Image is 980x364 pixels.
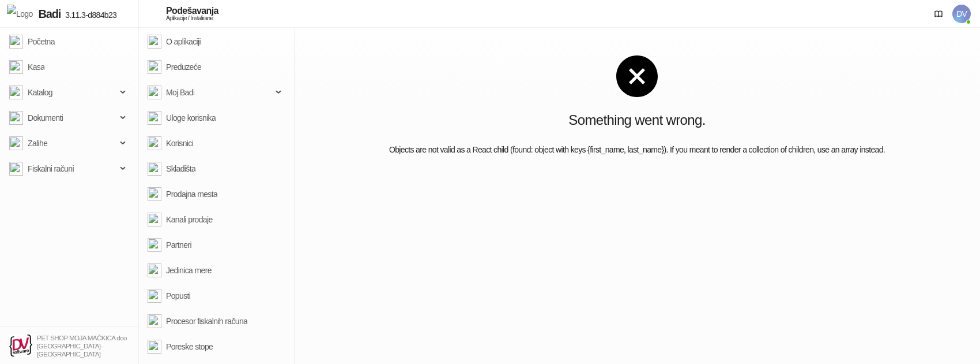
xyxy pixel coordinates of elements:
a: Kasa [9,55,44,79]
a: Dokumentacija [929,5,948,23]
span: DV [952,5,971,23]
a: Preduzeće [148,55,201,79]
a: Poreske stope [148,335,213,358]
span: Fiskalni računi [28,157,74,180]
span: Moj Badi [166,81,194,104]
span: Dokumenti [28,106,63,129]
span: 3.11.3-d884b23 [61,10,116,20]
small: PET SHOP MOJA MAČKICA doo [GEOGRAPHIC_DATA]-[GEOGRAPHIC_DATA] [37,334,127,358]
a: Početna [9,30,55,53]
div: Podešavanja [166,6,218,16]
div: Aplikacije / Instalirane [166,16,218,21]
a: Prodajna mesta [148,183,217,206]
span: Badi [39,8,61,20]
a: Jedinica mere [148,259,212,282]
a: Partneri [148,233,191,257]
a: Uloge korisnika [148,106,216,129]
img: 64x64-companyLogo-b2da54f3-9bca-40b5-bf51-3603918ec158.png [9,335,32,357]
div: Objects are not valid as a React child (found: object with keys {first_name, last_name}). If you ... [312,143,962,156]
a: Popusti [148,284,190,307]
span: Zalihe [28,132,47,155]
span: close-circle [616,55,658,97]
div: Something went wrong. [312,111,962,129]
a: Kanali prodaje [148,208,213,231]
span: Katalog [28,81,52,104]
a: Procesor fiskalnih računa [148,310,247,333]
a: O aplikaciji [148,30,201,53]
a: Skladišta [148,157,195,180]
img: Logo [7,5,33,23]
a: Korisnici [148,132,193,155]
